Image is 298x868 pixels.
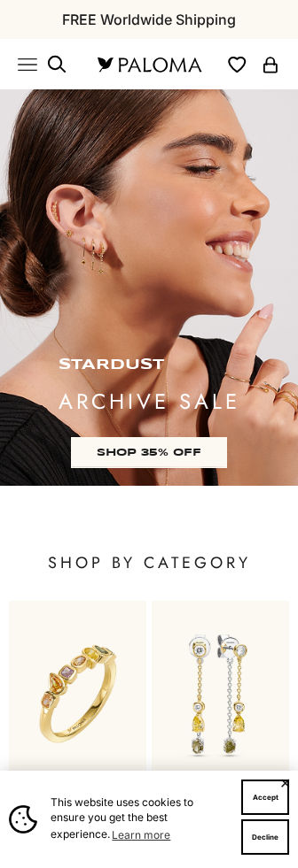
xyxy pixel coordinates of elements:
a: EARRINGS [149,598,292,816]
img: Cookie banner [9,805,37,833]
button: Accept [241,780,289,815]
p: FREE Worldwide Shipping [62,8,236,31]
p: SHOP BY CATEGORY [6,545,292,580]
a: RINGS [6,598,149,816]
span: This website uses cookies to ensure you get the best experience. [51,795,228,844]
a: Learn more [110,825,173,844]
nav: Secondary navigation [226,53,280,75]
nav: Primary navigation [18,54,76,75]
p: ARCHIVE SALE [59,388,240,415]
a: SHOP 35% OFF [71,437,227,468]
button: Close [279,778,291,788]
p: STARDUST [59,357,240,374]
button: Decline [241,819,289,855]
